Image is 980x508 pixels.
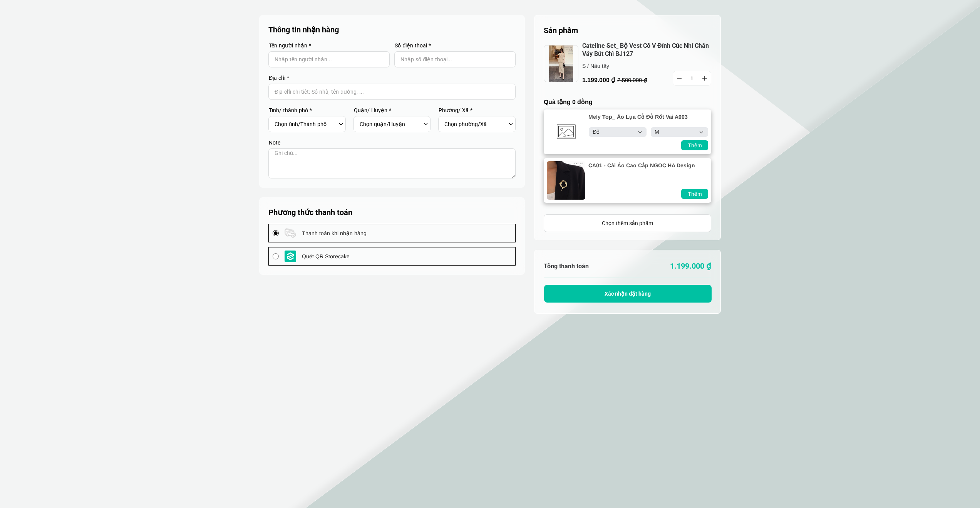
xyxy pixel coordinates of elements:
input: payment logo Quét QR Storecake [273,253,279,259]
h6: Tổng thanh toán [544,262,628,270]
a: Cateline Set_ Bộ Vest Cổ V Đính Cúc Nhí Chân Váy Bút Chì BJ127 [582,42,711,58]
span: Thanh toán khi nhận hàng [302,229,367,237]
a: Chọn thêm sản phẩm [544,214,711,232]
p: 2.500.000 ₫ [617,77,652,84]
p: Thông tin nhận hàng [268,24,516,35]
a: CA01 - Cài Áo Cao Cấp NGOC HA Design [588,161,705,170]
h4: Quà tặng 0 đồng [544,98,711,106]
img: jpeg.jpeg [544,45,578,82]
input: Input Nhập tên người nhận... [268,51,390,67]
button: Xác nhận đặt hàng [544,285,712,303]
a: Mely Top_ Áo Lụa Cổ Đổ Rớt Vai A003 [588,113,705,121]
select: Select province [275,118,337,131]
h5: Phương thức thanh toán [268,207,516,218]
input: Quantity input [673,71,711,85]
input: payment logo Thanh toán khi nhận hàng [273,230,279,236]
label: Note [268,140,516,145]
span: Xác nhận đặt hàng [605,291,651,297]
label: Phường/ Xã * [438,108,516,113]
p: 1.199.000 ₫ [582,75,659,85]
div: Thêm [681,190,708,198]
div: Chọn thêm sản phẩm [544,219,711,227]
p: 1.199.000 ₫ [628,260,712,272]
label: Số điện thoại * [394,43,516,48]
label: Tỉnh/ thành phố * [268,108,346,113]
p: S / Nâu tây [582,62,659,70]
img: d02869f068e9b7c043efc7c551d2042a678a104b32495639f71c33a1.png [547,113,585,151]
label: Địa chỉ * [268,75,516,81]
img: payment logo [285,251,296,262]
label: Tên người nhận * [268,43,390,48]
select: Select district [360,118,422,131]
label: Quận/ Huyện * [353,108,431,113]
img: jpeg.jpeg [547,161,585,200]
select: Select commune [444,118,506,131]
img: payment logo [285,227,296,239]
h5: Sản phẩm [544,25,711,36]
div: Thêm [681,141,708,150]
input: Input address with auto completion [268,84,516,100]
span: Quét QR Storecake [302,252,350,261]
input: Input Nhập số điện thoại... [394,51,516,67]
